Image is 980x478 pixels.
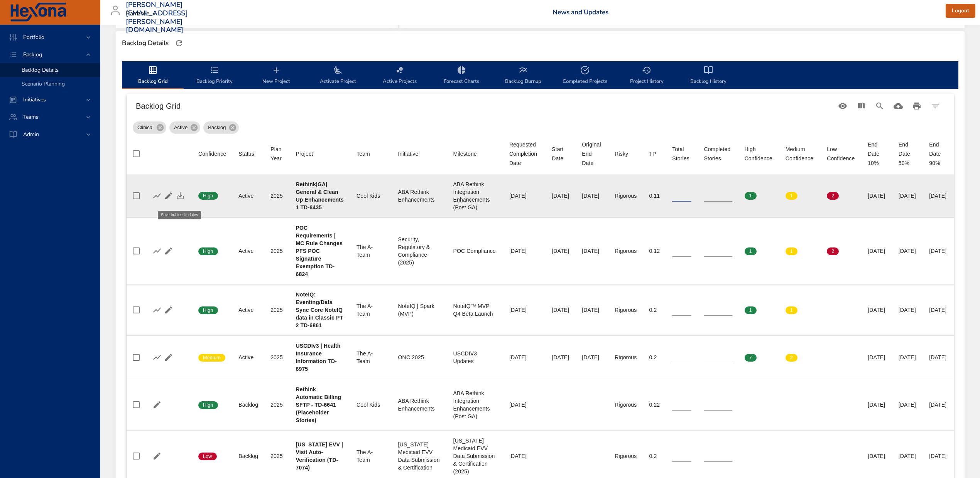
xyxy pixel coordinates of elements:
[357,350,386,365] div: The A-Team
[682,66,735,86] span: Backlog History
[620,66,673,86] span: Project History
[270,145,283,163] div: Plan Year
[270,452,283,460] div: 2025
[133,124,158,131] span: Clinical
[238,306,258,314] div: Active
[453,180,497,211] div: ABA Rethink Integration Enhancements (Post GA)
[238,149,254,158] div: Status
[827,145,855,163] div: Sort
[615,353,637,361] div: Rigorous
[672,145,691,163] span: Total Stories
[649,149,656,158] div: Sort
[868,192,886,200] div: [DATE]
[929,353,948,361] div: [DATE]
[704,145,732,163] span: Completed Stories
[151,352,163,363] button: Show Burnup
[198,149,226,158] div: Sort
[238,401,258,409] div: Backlog
[453,437,497,475] div: [US_STATE] Medicaid EVV Data Submission & Certification (2025)
[238,149,258,158] span: Status
[745,192,757,199] span: 1
[509,247,539,255] div: [DATE]
[198,453,217,460] span: Low
[357,192,386,200] div: Cool Kids
[198,149,226,158] div: Confidence
[198,248,218,255] span: High
[435,66,488,86] span: Forecast Charts
[17,113,45,121] span: Teams
[615,192,637,200] div: Rigorous
[929,140,948,168] div: End Date 90%
[296,181,344,210] b: Rethink|GA| General & Clean Up Enhancements 1 TD-6435
[250,66,302,86] span: New Project
[151,399,163,411] button: Edit Project Details
[270,306,283,314] div: 2025
[198,307,218,314] span: High
[582,140,602,168] div: Original End Date
[398,149,441,158] span: Initiative
[398,302,441,318] div: NoteIQ | Spark (MVP)
[163,190,174,202] button: Edit Project Details
[899,247,917,255] div: [DATE]
[151,450,163,462] button: Edit Project Details
[357,401,386,409] div: Cool Kids
[163,304,174,316] button: Edit Project Details
[17,51,48,58] span: Backlog
[615,149,628,158] div: Sort
[868,140,886,168] div: End Date 10%
[649,192,660,200] div: 0.11
[868,353,886,361] div: [DATE]
[151,304,163,316] button: Show Burnup
[120,37,171,49] div: Backlog Details
[552,353,569,361] div: [DATE]
[952,6,969,16] span: Logout
[357,448,386,464] div: The A-Team
[126,8,159,20] div: Raintree
[22,80,65,88] span: Scenario Planning
[868,247,886,255] div: [DATE]
[786,354,798,361] span: 2
[453,149,476,158] div: Sort
[833,97,852,115] button: Standard Views
[552,247,569,255] div: [DATE]
[151,245,163,257] button: Show Burnup
[453,389,497,420] div: ABA Rethink Integration Enhancements (Post GA)
[453,149,497,158] span: Milestone
[312,66,364,86] span: Activate Project
[615,247,637,255] div: Rigorous
[786,145,814,163] div: Sort
[136,100,833,112] h6: Backlog Grid
[497,66,549,86] span: Backlog Burnup
[198,354,225,361] span: Medium
[398,188,441,204] div: ABA Rethink Enhancements
[552,306,569,314] div: [DATE]
[899,452,917,460] div: [DATE]
[296,149,345,158] span: Project
[270,401,283,409] div: 2025
[615,149,637,158] span: Risky
[745,145,773,163] div: Sort
[615,149,628,158] div: Risky
[929,452,948,460] div: [DATE]
[704,145,732,163] div: Sort
[827,248,839,255] span: 2
[122,61,958,89] div: backlog-tab
[398,149,419,158] div: Initiative
[745,145,773,163] div: High Confidence
[786,248,798,255] span: 1
[649,247,660,255] div: 0.12
[17,96,52,103] span: Initiatives
[559,66,611,86] span: Completed Projects
[127,66,179,86] span: Backlog Grid
[238,452,258,460] div: Backlog
[868,401,886,409] div: [DATE]
[163,245,174,257] button: Edit Project Details
[238,353,258,361] div: Active
[552,145,569,163] div: Sort
[509,140,539,168] span: Requested Completion Date
[786,145,814,163] span: Medium Confidence
[509,306,539,314] div: [DATE]
[296,441,343,471] b: [US_STATE] EVV | Visit Auto-Verification (TD-7074)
